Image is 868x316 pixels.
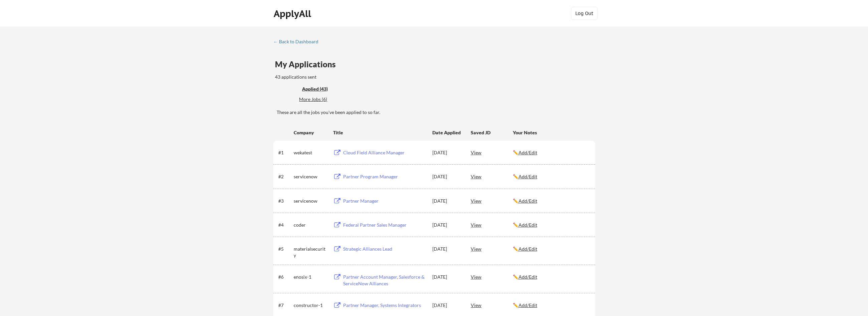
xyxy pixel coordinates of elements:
div: View [471,170,513,182]
div: ← Back to Dashboard [273,39,323,44]
div: Partner Manager, Systems Integrators [343,302,426,309]
div: servicenow [294,173,327,180]
div: enosix-1 [294,274,327,280]
u: Add/Edit [519,174,537,179]
u: Add/Edit [519,198,537,204]
div: ApplyAll [274,8,313,19]
div: Cloud Field Alliance Manager [343,149,426,156]
u: Add/Edit [519,150,537,155]
u: Add/Edit [519,274,537,280]
div: These are all the jobs you've been applied to so far. [277,109,595,116]
div: These are job applications we think you'd be a good fit for, but couldn't apply you to automatica... [299,96,348,103]
u: Add/Edit [519,222,537,228]
button: Log Out [571,7,598,20]
div: [DATE] [432,274,462,280]
u: Add/Edit [519,246,537,252]
div: wekatest [294,149,327,156]
div: View [471,271,513,283]
div: #6 [278,274,291,280]
div: Applied (43) [302,86,345,92]
div: My Applications [275,60,341,68]
div: Federal Partner Sales Manager [343,222,426,228]
div: Strategic Alliances Lead [343,246,426,252]
div: ✏️ [513,198,589,204]
div: Saved JD [471,126,513,138]
div: #2 [278,173,291,180]
div: #3 [278,198,291,204]
div: materialsecurity [294,246,327,259]
div: View [471,243,513,255]
div: #4 [278,222,291,228]
div: coder [294,222,327,228]
div: [DATE] [432,173,462,180]
div: ✏️ [513,149,589,156]
div: ✏️ [513,274,589,280]
div: View [471,195,513,207]
div: constructor-1 [294,302,327,309]
div: servicenow [294,198,327,204]
div: More Jobs (6) [299,96,348,103]
div: View [471,299,513,311]
div: Your Notes [513,129,589,136]
div: Date Applied [432,129,462,136]
div: Partner Manager [343,198,426,204]
div: These are all the jobs you've been applied to so far. [302,86,345,93]
div: View [471,219,513,231]
div: Partner Account Manager, Salesforce & ServiceNow Alliances [343,274,426,287]
u: Add/Edit [519,302,537,308]
div: [DATE] [432,149,462,156]
div: [DATE] [432,198,462,204]
div: ✏️ [513,222,589,228]
div: #5 [278,246,291,252]
div: [DATE] [432,222,462,228]
div: View [471,146,513,158]
div: Partner Program Manager [343,173,426,180]
a: ← Back to Dashboard [273,39,323,46]
div: ✏️ [513,246,589,252]
div: #1 [278,149,291,156]
div: [DATE] [432,302,462,309]
div: Company [294,129,327,136]
div: 43 applications sent [275,74,404,80]
div: #7 [278,302,291,309]
div: ✏️ [513,302,589,309]
div: Title [333,129,426,136]
div: [DATE] [432,246,462,252]
div: ✏️ [513,173,589,180]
